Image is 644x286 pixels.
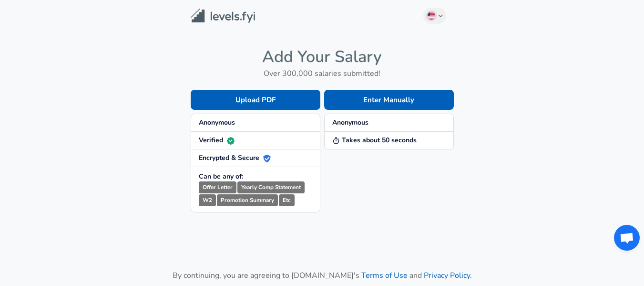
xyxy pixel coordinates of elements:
strong: Takes about 50 seconds [332,136,417,145]
small: Offer Letter [199,181,236,193]
a: Terms of Use [361,270,408,281]
button: English (US) [423,8,446,24]
strong: Encrypted & Secure [199,153,271,162]
small: W2 [199,194,216,206]
button: Enter Manually [324,90,454,110]
img: Levels.fyi [191,9,255,23]
h6: Over 300,000 salaries submitted! [191,67,454,80]
div: Відкритий чат [614,225,640,251]
small: Yearly Comp Statement [237,181,305,193]
strong: Verified [199,136,235,145]
strong: Anonymous [332,118,368,127]
h4: Add Your Salary [191,47,454,67]
button: Upload PDF [191,90,320,110]
img: English (US) [428,12,435,20]
small: Etc [279,194,295,206]
a: Privacy Policy [424,270,470,281]
strong: Anonymous [199,118,235,127]
strong: Can be any of: [199,172,243,181]
small: Promotion Summary [217,194,278,206]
